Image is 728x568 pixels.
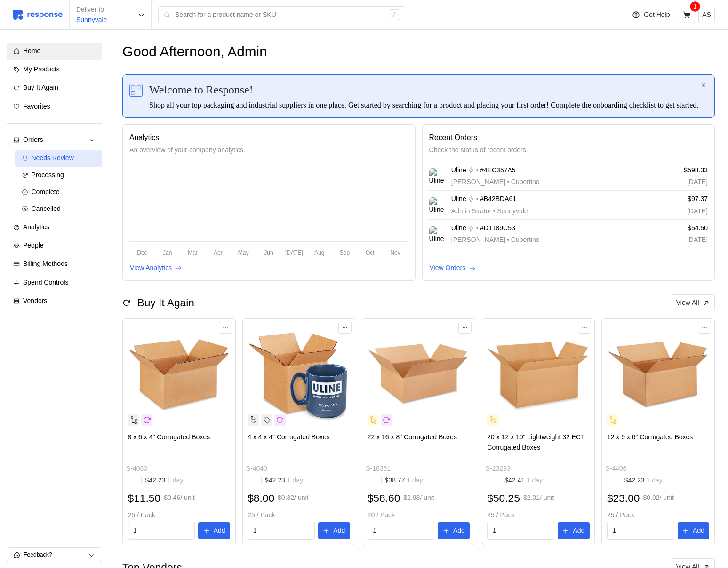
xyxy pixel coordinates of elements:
a: Favorites [7,98,102,115]
p: $97.37 [643,194,708,204]
tspan: [DATE] [285,249,303,256]
div: Orders [23,135,86,145]
span: Needs Review [32,154,74,162]
a: #D1189C53 [480,223,515,233]
p: Sunnyvale [76,15,107,25]
p: 25 / Pack [607,510,710,521]
a: My Products [7,61,102,78]
span: Analytics [23,223,49,231]
a: Buy It Again [7,79,102,96]
p: Deliver to [76,5,107,15]
p: $0.92 / unit [643,493,674,503]
h2: $11.50 [128,491,161,506]
p: $0.32 / unit [278,493,308,503]
p: $42.41 [504,475,543,486]
span: • [505,178,511,186]
img: svg%3e [13,10,63,20]
img: svg%3e [129,84,143,97]
span: Complete [32,188,60,195]
input: Search for a product name or SKU [175,7,384,23]
span: 20 x 12 x 10" Lightweight 32 ECT Corrugated Boxes [487,433,584,451]
input: Qty [373,522,429,539]
button: Add [558,522,590,539]
p: 25 / Pack [128,510,231,521]
span: Processing [32,171,64,179]
p: Add [333,526,345,536]
tspan: Aug [314,249,324,256]
span: My Products [23,65,60,73]
span: 8 x 6 x 4" Corrugated Boxes [128,433,210,441]
p: Recent Orders [429,132,708,143]
p: 25 / Pack [487,510,590,521]
p: Add [573,526,584,536]
button: Add [318,522,350,539]
a: People [7,237,102,254]
p: S-18361 [366,464,391,474]
p: Check the status of recent orders. [429,145,708,156]
a: Home [7,43,102,60]
p: [DATE] [643,235,708,245]
span: 4 x 4 x 4" Corrugated Boxes [248,433,330,441]
img: S-4040 [248,324,350,426]
p: AS [702,10,711,20]
a: Complete [15,184,103,201]
span: 1 day [645,476,663,484]
span: 1 day [405,476,423,484]
p: $2.93 / unit [403,493,434,503]
input: Qty [493,522,549,539]
button: Add [198,522,230,539]
span: Buy It Again [23,84,58,91]
span: 1 day [165,476,183,484]
tspan: Nov [390,249,400,256]
img: S-23293 [487,324,590,426]
h2: $23.00 [607,491,640,506]
button: View Orders [429,263,477,274]
input: Qty [612,522,669,539]
p: $598.33 [643,165,708,176]
span: • [491,207,497,215]
h2: $8.00 [248,491,274,506]
p: $42.23 [624,475,663,486]
p: Get Help [644,10,670,20]
span: Spend Controls [23,279,69,286]
a: #4EC357A5 [480,165,516,176]
span: 12 x 9 x 6" Corrugated Boxes [607,433,693,441]
p: Add [693,526,704,536]
span: Welcome to Response! [149,81,253,98]
span: 1 day [525,476,543,484]
a: Needs Review [15,150,103,167]
img: Uline [429,168,445,184]
p: [DATE] [643,177,708,187]
p: Feedback? [24,551,88,560]
input: Qty [133,522,190,539]
a: Cancelled [15,201,103,218]
h2: Buy It Again [137,296,194,310]
p: $42.23 [265,475,303,486]
tspan: May [238,249,249,256]
p: S-23293 [486,464,511,474]
span: 22 x 16 x 8" Corrugated Boxes [368,433,457,441]
a: Orders [7,132,102,148]
button: Add [678,522,710,539]
span: Vendors [23,297,47,304]
p: S-4406 [605,464,626,474]
p: An overview of your company analytics. [129,145,408,156]
p: 1 [693,1,697,12]
p: • [476,194,479,204]
p: $38.77 [385,475,423,486]
p: $2.01 / unit [523,493,554,503]
span: Home [23,47,40,54]
p: $0.46 / unit [164,493,194,503]
span: People [23,241,44,249]
p: 20 / Pack [368,510,470,521]
a: Spend Controls [7,274,102,291]
p: S-4040 [246,464,267,474]
p: • [476,223,479,233]
img: Uline [429,226,445,242]
a: Processing [15,167,103,184]
button: View All [671,294,715,312]
div: / [389,9,400,21]
div: Shop all your top packaging and industrial suppliers in one place. Get started by searching for a... [149,100,699,111]
a: Vendors [7,293,102,310]
span: Uline [451,223,466,233]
